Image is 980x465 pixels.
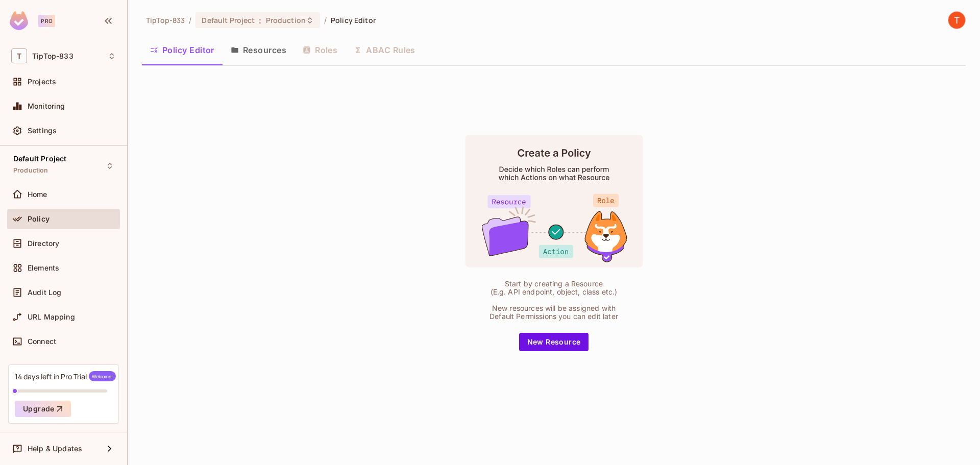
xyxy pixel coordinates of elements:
div: Start by creating a Resource (E.g. API endpoint, object, class etc.) [485,280,623,296]
span: Connect [28,337,56,346]
span: Default Project [202,15,255,25]
span: Production [266,15,306,25]
span: Policy [28,215,50,223]
li: / [324,15,327,25]
span: Monitoring [28,102,65,110]
span: Welcome! [89,371,116,381]
span: URL Mapping [28,313,75,321]
span: Policy Editor [331,15,376,25]
img: SReyMgAAAABJRU5ErkJggg== [10,11,28,30]
div: Pro [38,15,55,27]
button: Resources [223,37,295,63]
span: Default Project [13,155,66,163]
span: Help & Updates [28,445,82,453]
span: Elements [28,264,59,272]
span: : [258,16,262,25]
button: New Resource [519,333,589,351]
span: the active workspace [146,15,185,25]
span: Directory [28,239,59,248]
button: Upgrade [15,401,71,417]
button: Policy Editor [142,37,223,63]
div: New resources will be assigned with Default Permissions you can edit later [485,304,623,321]
span: Audit Log [28,288,61,297]
span: Production [13,166,48,175]
span: Projects [28,78,56,86]
span: Workspace: TipTop-833 [32,52,73,60]
span: Home [28,190,47,199]
span: T [11,48,27,63]
span: Settings [28,127,57,135]
li: / [189,15,191,25]
img: TipTop Maestro [948,12,965,29]
div: 14 days left in Pro Trial [15,371,116,381]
